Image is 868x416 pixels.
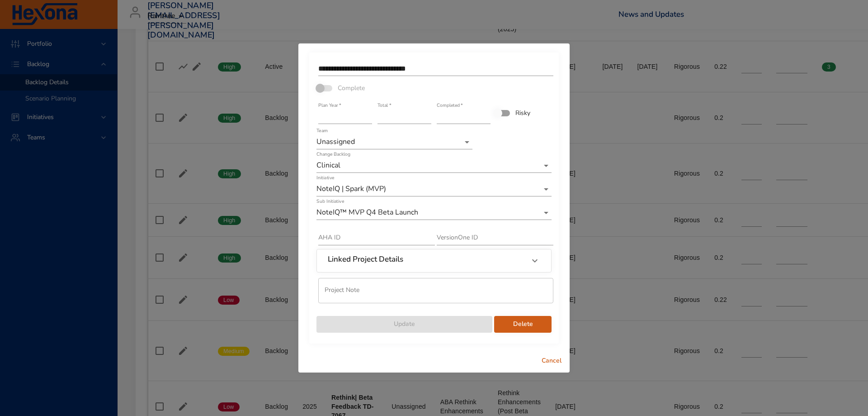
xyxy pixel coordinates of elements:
[316,158,552,173] div: Clinical
[316,182,552,196] div: NoteIQ | Spark (MVP)
[437,103,463,108] label: Completed
[317,249,551,272] div: Linked Project Details
[515,108,530,118] span: Risky
[541,355,562,367] span: Cancel
[316,152,350,157] label: Change Backlog
[316,128,328,133] label: Team
[494,316,552,333] button: Delete
[537,353,566,369] button: Cancel
[377,103,391,108] label: Total
[338,83,365,93] span: Complete
[316,206,552,220] div: NoteIQ™ MVP Q4 Beta Launch
[316,199,344,204] label: Sub Initiative
[318,103,341,108] label: Plan Year
[316,135,472,149] div: Unassigned
[328,255,403,264] h6: Linked Project Details
[316,175,334,180] label: Initiative
[501,319,544,330] span: Delete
